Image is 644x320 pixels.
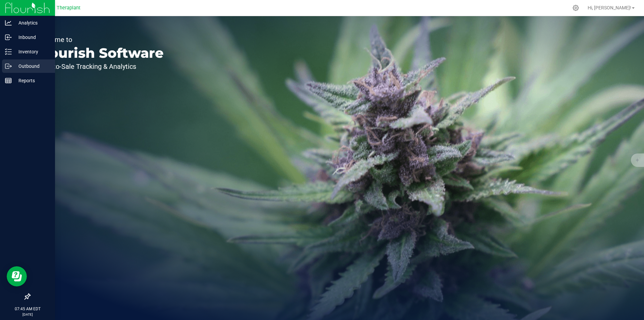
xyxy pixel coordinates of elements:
p: Reports [12,77,52,85]
p: Flourish Software [36,46,164,60]
span: Theraplant [57,5,80,11]
span: Hi, [PERSON_NAME]! [588,5,631,10]
p: Outbound [12,62,52,70]
p: Seed-to-Sale Tracking & Analytics [36,63,164,70]
inline-svg: Reports [5,77,12,84]
p: Inventory [12,48,52,56]
p: [DATE] [3,312,52,317]
p: Inbound [12,33,52,41]
inline-svg: Outbound [5,63,12,70]
inline-svg: Analytics [5,19,12,26]
inline-svg: Inbound [5,34,12,41]
inline-svg: Inventory [5,48,12,55]
p: Analytics [12,19,52,27]
div: Manage settings [572,5,580,11]
p: Welcome to [36,36,164,43]
p: 07:45 AM EDT [3,306,52,312]
iframe: Resource center [7,266,27,286]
